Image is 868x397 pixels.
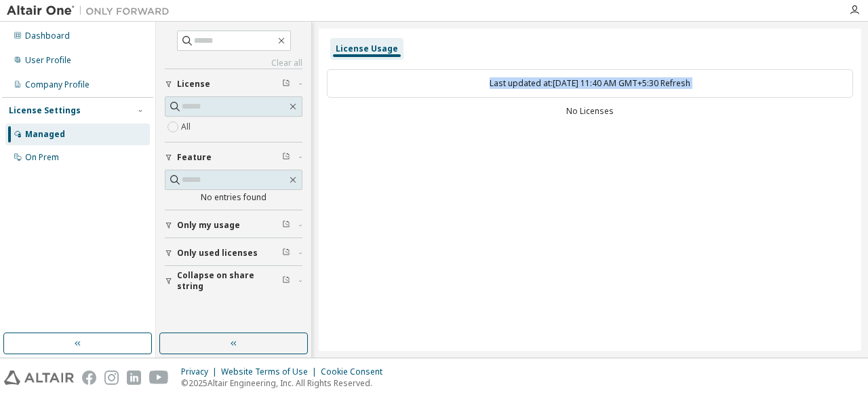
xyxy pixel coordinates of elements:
[165,210,302,240] button: Only my usage
[82,371,96,385] img: facebook.svg
[4,371,74,385] img: altair_logo.svg
[327,106,853,117] div: No Licenses
[336,43,398,54] div: License Usage
[165,266,302,296] button: Collapse on share string
[165,238,302,268] button: Only used licenses
[181,366,221,377] div: Privacy
[282,248,290,259] span: Clear filter
[282,152,290,163] span: Clear filter
[165,69,302,99] button: License
[25,152,59,163] div: On Prem
[221,366,321,377] div: Website Terms of Use
[149,371,169,385] img: youtube.svg
[25,55,71,66] div: User Profile
[177,248,258,259] span: Only used licenses
[177,152,212,163] span: Feature
[282,79,290,90] span: Clear filter
[177,79,210,90] span: License
[25,79,90,90] div: Company Profile
[181,119,193,135] label: All
[7,4,176,18] img: Altair One
[321,366,391,377] div: Cookie Consent
[282,220,290,231] span: Clear filter
[327,69,853,98] div: Last updated at: [DATE] 11:40 AM GMT+5:30
[282,276,290,286] span: Clear filter
[25,129,65,140] div: Managed
[165,192,302,203] div: No entries found
[127,371,141,385] img: linkedin.svg
[104,371,119,385] img: instagram.svg
[25,31,70,41] div: Dashboard
[165,58,302,69] a: Clear all
[177,270,282,292] span: Collapse on share string
[660,77,690,89] a: Refresh
[181,377,391,389] p: © 2025 Altair Engineering, Inc. All Rights Reserved.
[177,220,240,231] span: Only my usage
[165,143,302,172] button: Feature
[9,105,81,116] div: License Settings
